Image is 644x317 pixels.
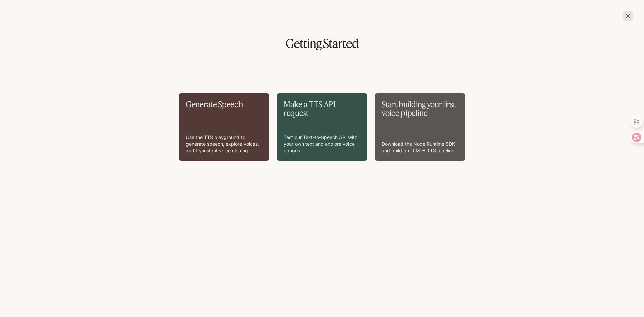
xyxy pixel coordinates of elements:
[382,100,458,118] p: Start building your first voice pipeline
[277,93,367,161] a: Make a TTS API requestTest our Text-to-Speech API with your own text and explore voice options
[284,100,360,118] p: Make a TTS API request
[11,38,633,50] h1: Getting Started
[186,100,262,109] p: Generate Speech
[179,93,269,161] a: Generate SpeechUse the TTS playground to generate speech, explore voices, and try instant voice c...
[284,134,360,154] p: Test our Text-to-Speech API with your own text and explore voice options
[186,134,262,154] p: Use the TTS playground to generate speech, explore voices, and try instant voice cloning
[375,93,465,161] a: Start building your first voice pipelineDownload the Node Runtime SDK and build an LLM → TTS pipe...
[382,141,458,154] p: Download the Node Runtime SDK and build an LLM → TTS pipeline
